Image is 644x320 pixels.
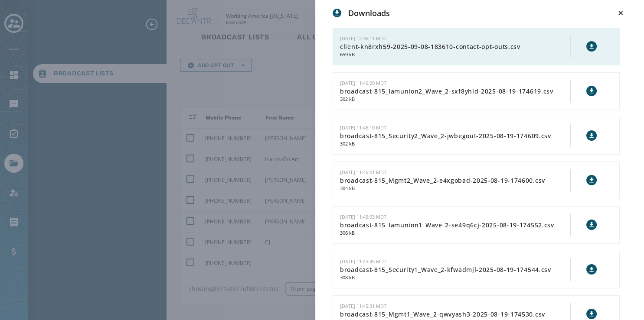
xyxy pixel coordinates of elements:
span: 306 kB [340,229,570,237]
span: broadcast-815_Mgmt2_Wave_2-e4xgobad-2025-08-19-174600.csv [340,176,570,185]
span: [DATE] 11:45:31 MDT [340,303,386,309]
span: 302 kB [340,140,570,148]
span: [DATE] 12:36:11 MDT [340,35,386,42]
span: 304 kB [340,185,570,192]
span: client-kn8rxh59-2025-09-08-183610-contact-opt-outs.csv [340,42,570,51]
span: 659 kB [340,51,570,58]
span: [DATE] 11:46:10 MDT [340,124,386,131]
span: 308 kB [340,274,570,281]
span: broadcast-815_Security2_Wave_2-jwbegout-2025-08-19-174609.csv [340,132,570,140]
span: [DATE] 11:46:20 MDT [340,80,386,86]
span: [DATE] 11:45:53 MDT [340,213,386,220]
span: broadcast-815_Mgmt1_Wave_2-qwvyash3-2025-08-19-174530.csv [340,310,570,319]
h3: Downloads [348,7,390,19]
span: broadcast-815_Iamunion2_Wave_2-sxf8yhld-2025-08-19-174619.csv [340,87,570,96]
span: 302 kB [340,96,570,103]
span: [DATE] 11:46:01 MDT [340,169,386,175]
span: broadcast-815_Security1_Wave_2-kfwadmjl-2025-08-19-174544.csv [340,265,570,274]
span: [DATE] 11:45:45 MDT [340,258,386,265]
span: broadcast-815_Iamunion1_Wave_2-se49q6cj-2025-08-19-174552.csv [340,221,570,229]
